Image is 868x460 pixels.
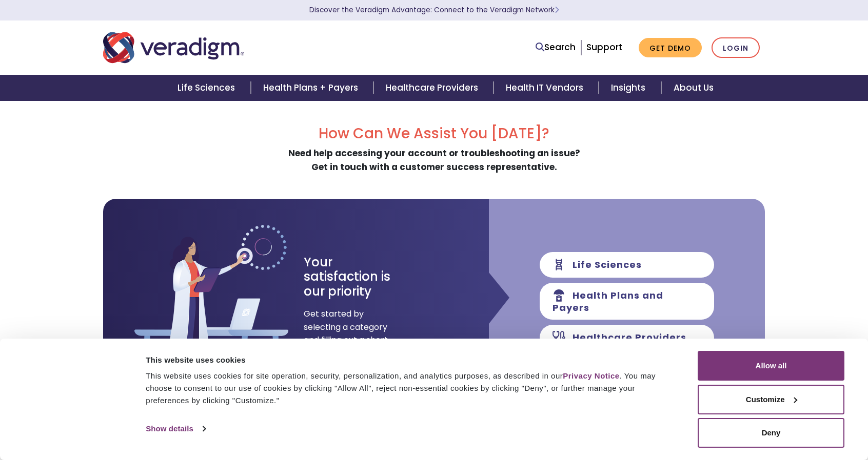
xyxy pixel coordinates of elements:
[639,38,702,58] a: Get Demo
[563,371,619,380] a: Privacy Notice
[661,75,726,101] a: About Us
[373,75,494,101] a: Healthcare Providers
[698,351,844,381] button: Allow all
[165,75,250,101] a: Life Sciences
[536,40,576,54] a: Search
[146,354,675,366] div: This website uses cookies
[712,37,760,58] a: Login
[698,385,844,414] button: Customize
[698,418,844,448] button: Deny
[288,147,580,173] strong: Need help accessing your account or troubleshooting an issue? Get in touch with a customer succes...
[103,31,244,65] img: Veradigm logo
[494,75,599,101] a: Health IT Vendors
[555,5,559,15] span: Learn More
[304,255,409,299] h3: Your satisfaction is our priority
[304,307,388,360] span: Get started by selecting a category and filling out a short form.
[309,5,559,15] a: Discover the Veradigm Advantage: Connect to the Veradigm NetworkLearn More
[146,370,675,407] div: This website uses cookies for site operation, security, personalization, and analytics purposes, ...
[103,125,765,142] h2: How Can We Assist You [DATE]?
[251,75,373,101] a: Health Plans + Payers
[599,75,661,101] a: Insights
[586,41,622,53] a: Support
[146,421,205,436] a: Show details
